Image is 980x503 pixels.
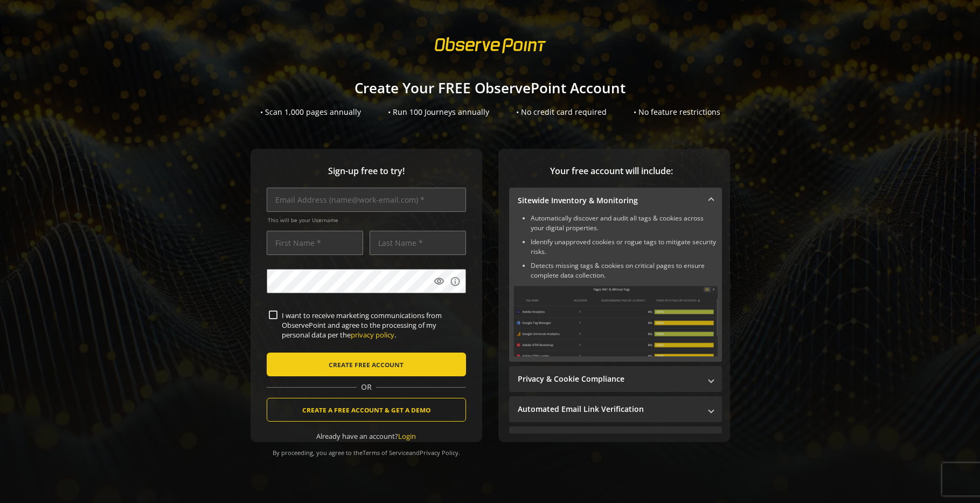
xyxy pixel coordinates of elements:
li: Detects missing tags & cookies on critical pages to ensure complete data collection. [531,261,718,280]
button: CREATE FREE ACCOUNT [267,353,466,376]
mat-expansion-panel-header: Performance Monitoring with Web Vitals [509,426,722,452]
div: By proceeding, you agree to the and . [267,442,466,457]
mat-panel-title: Automated Email Link Verification [518,404,700,415]
div: • Scan 1,000 pages annually [260,107,361,118]
mat-panel-title: Privacy & Cookie Compliance [518,374,700,384]
span: CREATE A FREE ACCOUNT & GET A DEMO [302,400,430,419]
a: privacy policy [351,330,394,340]
span: This will be your Username [268,216,466,224]
div: • No credit card required [516,107,607,118]
a: Privacy Policy [420,449,458,457]
span: Sign-up free to try! [267,165,466,177]
button: CREATE A FREE ACCOUNT & GET A DEMO [267,398,466,422]
span: Your free account will include: [509,165,714,177]
a: Terms of Service [363,449,409,457]
mat-panel-title: Sitewide Inventory & Monitoring [518,195,700,206]
div: Already have an account? [267,431,466,442]
mat-expansion-panel-header: Automated Email Link Verification [509,396,722,422]
span: OR [357,382,376,392]
div: • No feature restrictions [634,107,720,118]
img: Sitewide Inventory & Monitoring [513,286,718,356]
li: Automatically discover and audit all tags & cookies across your digital properties. [531,213,718,233]
span: CREATE FREE ACCOUNT [329,355,404,374]
input: First Name * [267,231,363,255]
li: Identify unapproved cookies or rogue tags to mitigate security risks. [531,237,718,257]
div: • Run 100 Journeys annually [388,107,489,118]
div: Sitewide Inventory & Monitoring [509,213,722,362]
mat-icon: info [450,276,461,287]
input: Email Address (name@work-email.com) * [267,188,466,212]
mat-expansion-panel-header: Sitewide Inventory & Monitoring [509,188,722,213]
mat-icon: visibility [434,276,444,287]
label: I want to receive marketing communications from ObservePoint and agree to the processing of my pe... [277,311,464,340]
a: Login [398,431,416,441]
mat-expansion-panel-header: Privacy & Cookie Compliance [509,366,722,392]
input: Last Name * [370,231,466,255]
